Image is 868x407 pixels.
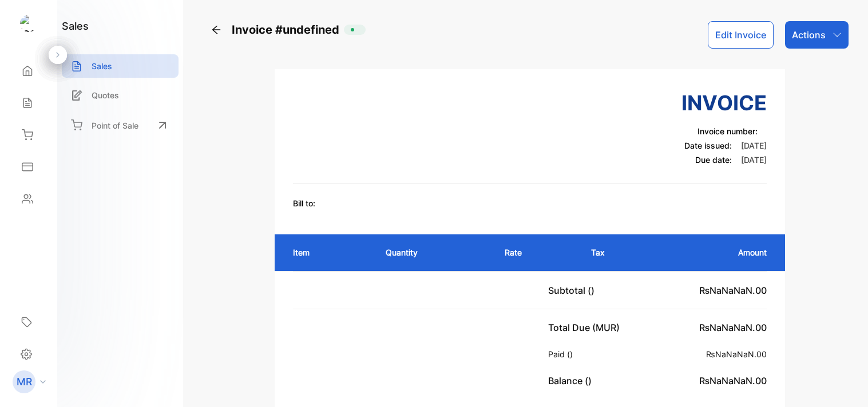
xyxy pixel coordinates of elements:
h1: sales [62,18,89,34]
span: Due date: [695,155,732,165]
p: Tax [591,246,647,258]
span: ₨NaNaNaN.00 [699,322,767,333]
p: Bill to: [293,197,315,209]
p: Rate [505,246,568,258]
p: Actions [792,28,826,42]
h3: Invoice [681,87,767,118]
p: Paid () [548,348,577,360]
a: Quotes [62,83,179,107]
p: Total Due (MUR) [548,321,624,334]
p: MR [17,374,32,389]
span: [DATE] [741,141,767,150]
span: ₨NaNaNaN.00 [699,285,767,296]
button: Actions [785,21,849,49]
p: Amount [670,246,766,258]
button: Edit Invoice [708,21,774,49]
span: [DATE] [741,155,767,165]
span: Invoice number: [697,126,758,136]
span: Invoice #undefined [232,21,344,38]
span: ₨NaNaNaN.00 [706,349,767,359]
p: Sales [92,60,112,72]
a: Sales [62,54,179,78]
span: ₨NaNaNaN.00 [699,375,767,386]
a: Point of Sale [62,113,179,138]
p: Balance () [548,374,596,388]
span: Date issued: [684,141,732,150]
p: Quantity [386,246,481,258]
img: logo [20,15,37,32]
p: Item [293,246,363,258]
p: Point of Sale [92,119,138,131]
p: Quotes [92,89,119,101]
p: Subtotal () [548,284,599,297]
